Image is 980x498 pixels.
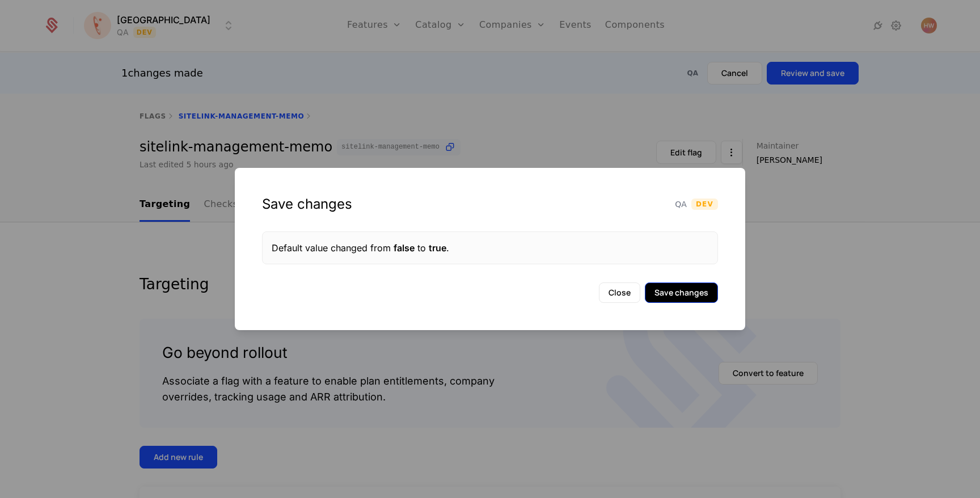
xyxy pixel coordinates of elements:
button: Close [599,282,640,303]
span: QA [675,199,687,210]
div: Default value changed from to . [272,241,708,255]
span: Dev [691,199,718,210]
span: false [394,242,415,254]
span: true [429,242,446,254]
div: Save changes [262,195,352,213]
button: Save changes [645,282,718,303]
